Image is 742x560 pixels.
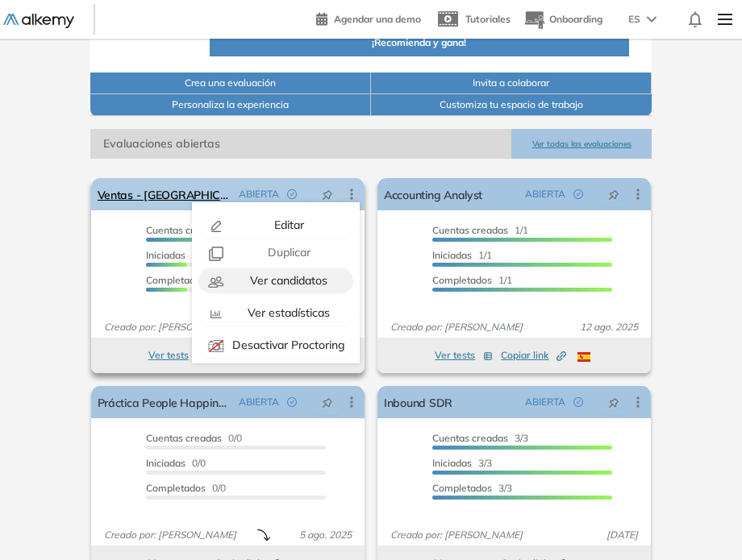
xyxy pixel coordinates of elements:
span: Cuentas creadas [146,224,222,236]
button: Customiza tu espacio de trabajo [371,94,652,116]
span: Ver estadísticas [244,305,330,320]
span: 1/1 [432,224,528,236]
span: 0/0 [146,432,242,444]
span: pushpin [322,188,333,201]
button: ¡Recomienda y gana! [210,29,630,56]
span: Iniciadas [146,457,185,469]
span: ABIERTA [239,187,279,201]
span: Duplicar [265,245,311,259]
div: Widget de chat [452,374,742,560]
span: 3/3 [432,457,492,469]
a: Práctica People Happiness [98,386,232,418]
img: ESP [577,352,590,362]
iframe: Chat Widget [452,374,742,560]
span: Iniciadas [146,249,185,261]
a: Agendar una demo [316,8,421,27]
span: pushpin [608,188,619,201]
a: Ventas - [GEOGRAPHIC_DATA] [98,178,232,210]
button: Desactivar Proctoring [198,332,353,358]
span: Cuentas creadas [432,224,508,236]
span: 3/3 [432,482,512,494]
span: Completados [146,482,206,494]
button: Ver candidatos [198,268,353,293]
span: 0/0 [146,457,206,469]
span: pushpin [322,396,333,409]
span: Onboarding [549,13,602,25]
span: Copiar link [501,348,566,363]
img: arrow [647,16,657,23]
span: Creado por: [PERSON_NAME] [384,320,529,334]
span: Creado por: [PERSON_NAME] [98,320,243,334]
span: Completados [146,274,206,286]
span: Cuentas creadas [146,432,222,444]
a: Inbound SDR [384,386,452,418]
span: Creado por: [PERSON_NAME] [98,528,243,542]
span: Completados [432,274,492,286]
span: Evaluaciones abiertas [90,129,512,159]
span: 1/1 [432,274,512,286]
button: pushpin [596,181,632,207]
span: Editar [271,218,304,232]
span: ES [628,12,640,27]
span: Ver candidatos [247,273,327,288]
span: Cuentas creadas [432,432,508,444]
span: Creado por: [PERSON_NAME] [384,528,529,542]
button: Crea una evaluación [90,73,371,94]
button: Editar [198,212,353,238]
button: pushpin [310,389,345,415]
span: Agendar una demo [334,13,421,25]
button: Ver todas las evaluaciones [511,129,652,159]
span: 0/0 [146,482,226,494]
button: Duplicar [198,244,353,261]
span: Tutoriales [465,13,511,25]
img: Logo [3,14,74,28]
button: Onboarding [523,2,602,37]
button: Invita a colaborar [371,73,652,94]
span: check-circle [287,397,297,407]
button: Personaliza la experiencia [90,94,371,116]
button: pushpin [310,181,345,207]
span: check-circle [287,189,297,199]
span: Desactivar Proctoring [229,338,345,352]
a: Accounting Analyst [384,178,482,210]
span: ABIERTA [525,187,565,201]
button: Ver estadísticas [198,300,353,326]
span: Iniciadas [432,457,472,469]
span: 1/1 [432,249,492,261]
button: Ver tests [435,346,493,365]
span: Iniciadas [432,249,472,261]
span: 3/3 [432,432,528,444]
span: check-circle [573,189,583,199]
span: Completados [432,482,492,494]
span: 5 ago. 2025 [293,528,358,542]
span: 3/13 [146,249,211,261]
span: ABIERTA [239,395,279,409]
span: 12 ago. 2025 [573,320,644,334]
img: Menu [711,3,739,35]
button: Ver tests [148,346,206,365]
button: Copiar link [501,346,566,365]
span: 3/13 [146,274,231,286]
span: 7/13 [146,224,248,236]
